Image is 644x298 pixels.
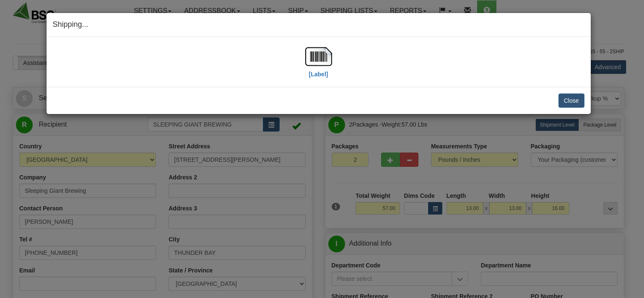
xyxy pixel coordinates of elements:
[53,20,88,29] span: Shipping...
[558,93,584,108] button: Close
[309,70,328,78] label: [Label]
[625,106,643,192] iframe: chat widget
[305,52,332,77] a: [Label]
[305,43,332,70] img: barcode.jpg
